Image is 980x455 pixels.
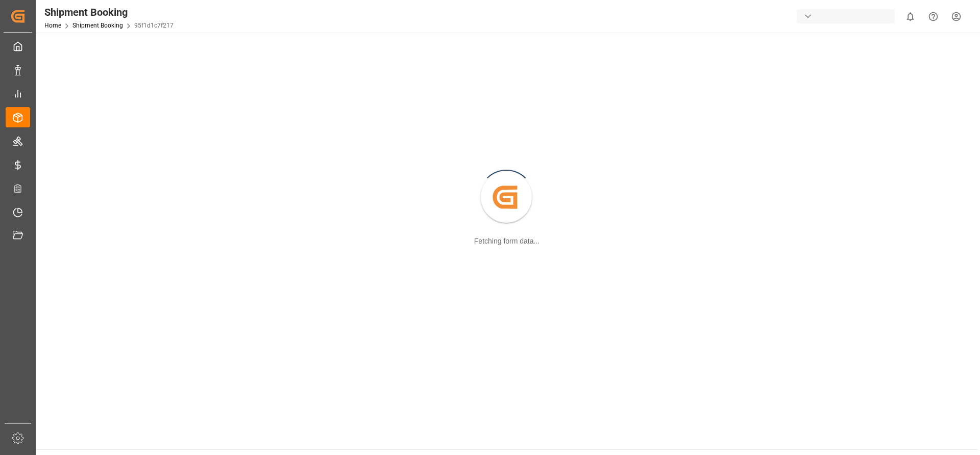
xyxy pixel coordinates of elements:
[474,236,540,247] div: Fetching form data...
[44,5,174,20] div: Shipment Booking
[899,5,922,28] button: show 0 new notifications
[922,5,945,28] button: Help Center
[44,22,61,29] a: Home
[72,22,123,29] a: Shipment Booking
